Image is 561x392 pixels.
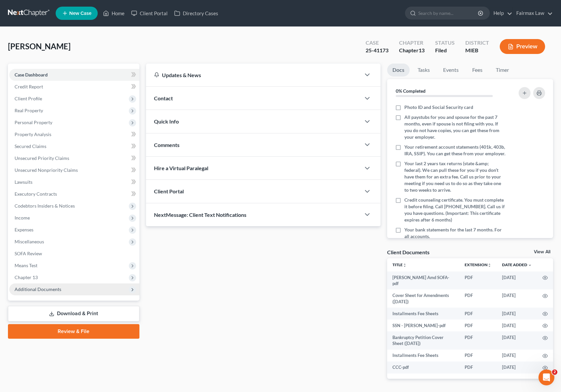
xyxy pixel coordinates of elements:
[387,289,459,308] td: Cover Sheet for Amendments ([DATE])
[15,143,46,149] span: Secured Claims
[8,41,71,51] span: [PERSON_NAME]
[366,39,388,47] div: Case
[387,249,430,256] div: Client Documents
[465,262,491,267] a: Extensionunfold_more
[9,248,139,260] a: SOFA Review
[15,274,38,280] span: Chapter 13
[459,362,497,373] td: PDF
[15,131,51,137] span: Property Analysis
[9,140,139,152] a: Secured Claims
[528,263,532,267] i: expand_more
[497,308,537,319] td: [DATE]
[435,47,455,54] div: Filed
[404,104,473,111] span: Photo ID and Social Security card
[15,84,43,89] span: Credit Report
[387,362,459,373] td: CCC-pdf
[154,72,353,78] div: Updates & News
[419,47,425,53] span: 13
[9,188,139,200] a: Executory Contracts
[404,114,506,140] span: All paystubs for you and spouse for the past 7 months, even if spouse is not filing with you. If ...
[438,64,464,76] a: Events
[9,176,139,188] a: Lawsuits
[497,331,537,350] td: [DATE]
[15,239,44,244] span: Miscellaneous
[387,350,459,362] td: Installments Fee Sheets
[502,262,532,267] a: Date Added expand_more
[465,47,489,54] div: MIEB
[513,7,553,19] a: Fairmax Law
[15,96,42,101] span: Client Profile
[404,197,506,223] span: Credit counseling certificate. You must complete it before filing. Call [PHONE_NUMBER]. Call us i...
[467,64,488,76] a: Fees
[171,7,222,19] a: Directory Cases
[465,39,489,47] div: District
[404,144,506,157] span: Your retirement account statements (401k, 403b, IRA, SSIP). You can get these from your employer.
[497,289,537,308] td: [DATE]
[15,155,69,161] span: Unsecured Priority Claims
[366,47,388,54] div: 25-41173
[15,227,33,232] span: Expenses
[497,319,537,331] td: [DATE]
[154,118,179,124] span: Quick Info
[418,7,479,19] input: Search by name...
[15,286,61,292] span: Additional Documents
[387,64,410,76] a: Docs
[396,88,426,94] strong: 0% Completed
[8,306,139,321] a: Download & Print
[387,308,459,319] td: Installments Fee Sheets
[404,160,506,193] span: Your last 2 years tax returns (state &amp; federal). We can pull these for you if you don’t have ...
[459,331,497,350] td: PDF
[9,81,139,93] a: Credit Report
[387,271,459,290] td: [PERSON_NAME] Amd SOFA-pdf
[412,64,435,76] a: Tasks
[15,179,32,185] span: Lawsuits
[459,350,497,362] td: PDF
[490,64,514,76] a: Timer
[15,215,30,220] span: Income
[387,319,459,331] td: SSN - [PERSON_NAME]-pdf
[459,308,497,319] td: PDF
[490,7,512,19] a: Help
[497,350,537,362] td: [DATE]
[497,271,537,290] td: [DATE]
[435,39,455,47] div: Status
[154,95,173,101] span: Contact
[392,262,407,267] a: Titleunfold_more
[9,152,139,164] a: Unsecured Priority Claims
[459,289,497,308] td: PDF
[15,203,75,209] span: Codebtors Insiders & Notices
[403,263,407,267] i: unfold_more
[534,250,550,254] a: View All
[9,69,139,81] a: Case Dashboard
[459,319,497,331] td: PDF
[15,251,42,256] span: SOFA Review
[15,167,78,173] span: Unsecured Nonpriority Claims
[100,7,128,19] a: Home
[154,165,208,171] span: Hire a Virtual Paralegal
[15,120,52,125] span: Personal Property
[154,188,184,194] span: Client Portal
[154,212,246,218] span: NextMessage: Client Text Notifications
[9,128,139,140] a: Property Analysis
[15,108,43,113] span: Real Property
[497,362,537,373] td: [DATE]
[487,263,491,267] i: unfold_more
[15,263,37,268] span: Means Test
[552,369,557,375] span: 2
[9,164,139,176] a: Unsecured Nonpriority Claims
[154,142,179,148] span: Comments
[387,331,459,350] td: Bankruptcy Petition Cover Sheet ([DATE])
[404,226,506,240] span: Your bank statements for the last 7 months. For all accounts.
[399,39,425,47] div: Chapter
[15,72,48,77] span: Case Dashboard
[500,39,545,54] button: Preview
[128,7,171,19] a: Client Portal
[399,47,425,54] div: Chapter
[15,191,57,197] span: Executory Contracts
[538,369,554,385] iframe: Intercom live chat
[69,11,91,16] span: New Case
[8,324,139,339] a: Review & File
[459,271,497,290] td: PDF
